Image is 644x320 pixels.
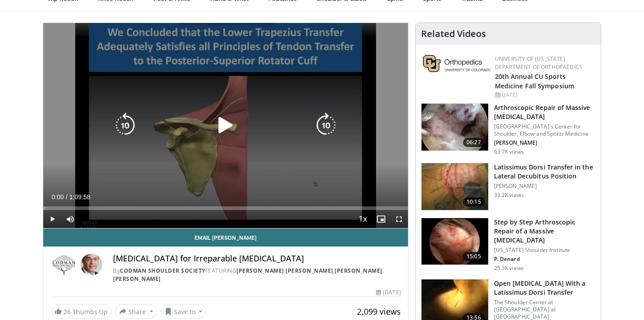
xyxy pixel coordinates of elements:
[494,103,595,121] h3: Arthroscopic Repair of Massive [MEDICAL_DATA]
[236,267,333,274] a: [PERSON_NAME] [PERSON_NAME]
[494,265,524,272] p: 25.3K views
[494,163,595,181] h3: Latissimus Dorsi Transfer in the Lateral Decubitus Position
[63,307,71,316] span: 26
[423,55,490,72] img: 355603a8-37da-49b6-856f-e00d7e9307d3.png.150x105_q85_autocrop_double_scale_upscale_version-0.2.png
[357,306,401,317] span: 2,099 views
[494,123,595,137] p: [GEOGRAPHIC_DATA]'s Center for Shoulder, Elbow and Sports Medicine
[463,197,485,206] span: 10:15
[61,210,79,228] button: Mute
[113,275,161,283] a: [PERSON_NAME]
[494,256,595,263] p: P. Denard
[494,139,595,146] p: [PERSON_NAME]
[43,23,408,229] video-js: Video Player
[81,254,102,275] img: Avatar
[113,254,400,264] h4: [MEDICAL_DATA] for Irreparable [MEDICAL_DATA]
[43,229,408,247] a: Email [PERSON_NAME]
[421,103,595,155] a: 06:27 Arthroscopic Repair of Massive [MEDICAL_DATA] [GEOGRAPHIC_DATA]'s Center for Shoulder, Elbo...
[50,305,112,319] a: 26 Thumbs Up
[421,163,595,210] a: 10:15 Latissimus Dorsi Transfer in the Lateral Decubitus Position [PERSON_NAME] 33.2K views
[495,91,594,99] div: [DATE]
[422,104,488,151] img: 281021_0002_1.png.150x105_q85_crop-smart_upscale.jpg
[421,218,595,272] a: 15:05 Step by Step Arthroscopic Repair of a Massive [MEDICAL_DATA] [US_STATE] Shoulder Institute ...
[494,192,524,199] p: 33.2K views
[463,252,485,261] span: 15:05
[43,206,408,210] div: Progress Bar
[463,138,485,147] span: 06:27
[421,28,486,39] h4: Related Videos
[335,267,382,274] a: [PERSON_NAME]
[494,218,595,245] h3: Step by Step Arthroscopic Repair of a Massive [MEDICAL_DATA]
[113,267,400,283] div: By FEATURING , ,
[422,163,488,210] img: 38501_0000_3.png.150x105_q85_crop-smart_upscale.jpg
[66,193,68,201] span: /
[161,304,207,319] button: Save to
[494,148,524,155] p: 63.7K views
[390,210,408,228] button: Fullscreen
[494,183,595,190] p: [PERSON_NAME]
[115,304,157,319] button: Share
[495,55,582,71] a: University of [US_STATE] Department of Orthopaedics
[43,210,61,228] button: Play
[494,247,595,254] p: [US_STATE] Shoulder Institute
[354,210,372,228] button: Playback Rate
[422,218,488,265] img: 7cd5bdb9-3b5e-40f2-a8f4-702d57719c06.150x105_q85_crop-smart_upscale.jpg
[51,193,63,201] span: 0:00
[494,279,595,297] h3: Open [MEDICAL_DATA] With a Latissimus Dorsi Transfer
[50,254,77,275] img: Codman Shoulder Society
[372,210,390,228] button: Enable picture-in-picture mode
[376,288,400,297] div: [DATE]
[120,267,205,274] a: Codman Shoulder Society
[69,193,91,201] span: 1:09:58
[495,72,574,90] a: 20th Annual CU Sports Medicine Fall Symposium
